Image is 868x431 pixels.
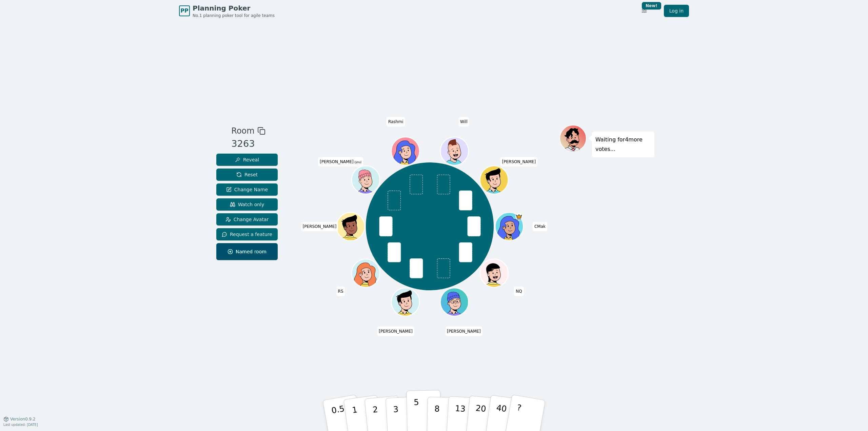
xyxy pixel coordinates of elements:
[216,198,278,211] button: Watch only
[458,117,469,126] span: Click to change your name
[180,7,188,15] span: PP
[236,171,258,178] span: Reset
[3,416,36,422] button: Version0.9.2
[225,216,269,223] span: Change Avatar
[216,243,278,260] button: Named room
[226,186,268,193] span: Change Name
[515,213,522,220] span: CMak is the host
[216,213,278,226] button: Change Avatar
[533,222,547,231] span: Click to change your name
[179,3,275,18] a: PPPlanning PokerNo.1 planning poker tool for agile teams
[10,416,36,422] span: Version 0.9.2
[595,135,651,154] p: Waiting for 4 more votes...
[387,117,405,126] span: Click to change your name
[301,222,338,231] span: Click to change your name
[336,287,345,296] span: Click to change your name
[642,2,661,9] div: New!
[231,125,254,137] span: Room
[318,157,363,166] span: Click to change your name
[352,166,379,193] button: Click to change your avatar
[377,327,414,336] span: Click to change your name
[230,201,264,208] span: Watch only
[231,137,265,151] div: 3263
[3,423,38,427] span: Last updated: [DATE]
[216,154,278,166] button: Reveal
[193,3,275,13] span: Planning Poker
[216,169,278,181] button: Reset
[193,13,275,18] span: No.1 planning poker tool for agile teams
[235,156,259,163] span: Reveal
[222,231,272,238] span: Request a feature
[228,248,267,255] span: Named room
[354,160,362,163] span: (you)
[500,157,538,166] span: Click to change your name
[664,5,689,17] a: Log in
[638,5,650,17] button: New!
[216,228,278,240] button: Request a feature
[216,183,278,196] button: Change Name
[514,287,524,296] span: Click to change your name
[445,327,482,336] span: Click to change your name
